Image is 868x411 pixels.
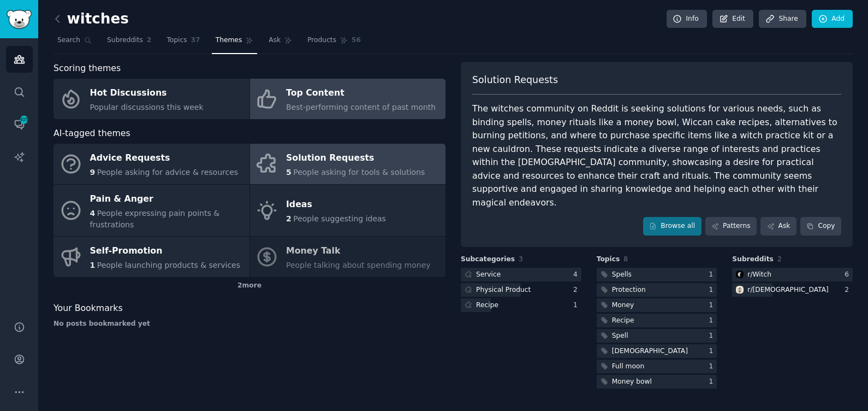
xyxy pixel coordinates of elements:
a: Products56 [304,32,365,54]
div: 6 [845,270,853,280]
span: Products [307,36,336,45]
a: Pain & Anger4People expressing pain points & frustrations [53,185,249,237]
div: 1 [709,270,717,280]
div: Protection [612,285,646,295]
a: Self-Promotion1People launching products & services [53,237,249,277]
div: r/ Witch [747,270,771,280]
a: Spell1 [597,329,717,343]
a: Subreddits2 [103,32,155,54]
div: 1 [709,362,717,372]
a: Full moon1 [597,360,717,373]
span: 2 [147,36,152,45]
a: Search [53,32,96,54]
span: 4 [90,209,96,218]
div: 4 [573,270,581,280]
img: Witch [736,271,744,278]
a: Spells1 [597,268,717,281]
a: Physical Product2 [461,283,581,297]
a: Themes [212,32,258,54]
span: Ask [269,36,281,45]
span: People launching products & services [97,261,240,269]
a: Solution Requests5People asking for tools & solutions [250,144,446,184]
a: Ideas2People suggesting ideas [250,185,446,237]
span: AI-tagged themes [53,127,130,140]
img: witchcraft [736,286,744,293]
a: 305 [6,111,33,138]
div: Money [612,301,634,310]
span: Best-performing content of past month [286,103,436,111]
a: Topics37 [163,32,204,54]
span: Topics [167,36,187,45]
div: Spell [612,331,628,341]
div: 1 [709,331,717,341]
a: [DEMOGRAPHIC_DATA]1 [597,344,717,358]
span: Your Bookmarks [53,302,123,315]
a: Money bowl1 [597,375,717,389]
a: Recipe1 [461,298,581,312]
span: Subreddits [107,36,143,45]
a: Top ContentBest-performing content of past month [250,79,446,119]
span: Subreddits [732,255,774,265]
div: Service [476,270,501,280]
a: Browse all [643,217,701,236]
a: Share [759,10,806,28]
div: Pain & Anger [90,190,244,208]
div: 1 [709,301,717,310]
div: [DEMOGRAPHIC_DATA] [612,347,688,356]
a: witchcraftr/[DEMOGRAPHIC_DATA]2 [732,283,853,297]
div: 1 [709,347,717,356]
button: Copy [800,217,841,236]
div: No posts bookmarked yet [53,319,445,329]
a: Add [812,10,853,28]
span: 2 [286,214,292,223]
a: Recipe1 [597,314,717,327]
a: Protection1 [597,283,717,297]
div: 1 [573,301,581,310]
h2: witches [53,10,129,28]
span: 1 [90,261,96,269]
span: People suggesting ideas [293,214,386,223]
div: Hot Discussions [90,85,204,102]
span: 5 [286,168,292,177]
div: 1 [709,285,717,295]
span: Scoring themes [53,62,121,75]
span: 8 [623,255,628,263]
div: Top Content [286,85,436,102]
div: Solution Requests [286,150,425,167]
div: The witches community on Reddit is seeking solutions for various needs, such as binding spells, m... [472,102,841,209]
span: 2 [777,255,782,263]
a: Ask [760,217,796,236]
a: Edit [712,10,753,28]
a: Advice Requests9People asking for advice & resources [53,144,249,184]
div: Ideas [286,196,386,214]
span: 3 [519,255,523,263]
div: Recipe [476,301,498,310]
a: Info [667,10,707,28]
span: 305 [19,116,29,124]
div: Recipe [612,316,634,326]
span: 56 [352,36,361,45]
div: Self-Promotion [90,243,241,260]
span: Subcategories [461,255,515,265]
div: Advice Requests [90,150,239,167]
span: Themes [216,36,242,45]
div: 1 [709,316,717,326]
a: Witchr/Witch6 [732,268,853,281]
span: Topics [597,255,620,265]
div: Full moon [612,362,645,372]
div: Spells [612,270,632,280]
span: People asking for tools & solutions [293,168,425,177]
a: Money1 [597,298,717,312]
div: 1 [709,377,717,387]
span: 37 [191,36,200,45]
div: r/ [DEMOGRAPHIC_DATA] [747,285,828,295]
div: Money bowl [612,377,652,387]
a: Ask [265,32,296,54]
div: Physical Product [476,285,531,295]
span: 9 [90,168,96,177]
a: Patterns [705,217,757,236]
span: Search [57,36,80,45]
a: Service4 [461,268,581,281]
div: 2 [845,285,853,295]
a: Hot DiscussionsPopular discussions this week [53,79,249,119]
